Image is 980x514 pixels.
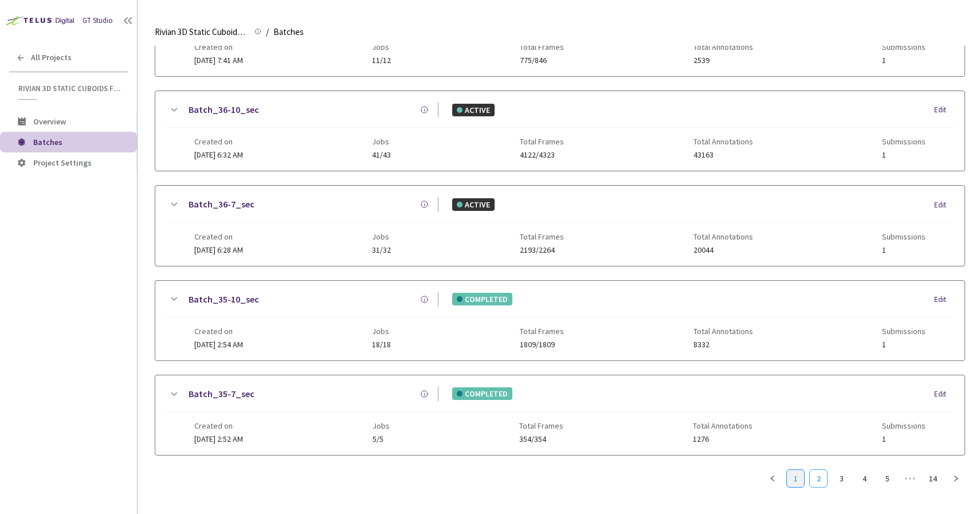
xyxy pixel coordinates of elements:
[31,53,72,62] span: All Projects
[452,104,495,116] div: ACTIVE
[693,137,753,146] span: Total Annotations
[372,232,391,241] span: Jobs
[372,151,391,159] span: 41/43
[273,25,304,39] span: Batches
[693,56,753,65] span: 2539
[520,42,564,52] span: Total Frames
[693,327,753,336] span: Total Annotations
[693,340,753,349] span: 8332
[947,469,965,488] button: right
[901,469,919,488] li: Next 5 Pages
[155,91,965,171] div: Batch_36-10_secACTIVEEditCreated on[DATE] 6:32 AMJobs41/43Total Frames4122/4323Total Annotations4...
[856,470,873,487] a: 4
[934,104,953,116] div: Edit
[947,469,965,488] li: Next Page
[924,469,942,488] li: 14
[882,340,926,349] span: 1
[879,470,896,487] a: 5
[882,56,926,65] span: 1
[855,469,873,488] li: 4
[194,327,243,336] span: Created on
[373,421,390,430] span: Jobs
[882,435,926,444] span: 1
[266,25,269,39] li: /
[452,293,512,305] div: COMPLETED
[833,470,850,487] a: 3
[155,375,965,455] div: Batch_35-7_secCOMPLETEDEditCreated on[DATE] 2:52 AMJobs5/5Total Frames354/354Total Annotations127...
[194,137,243,146] span: Created on
[33,116,66,127] span: Overview
[520,232,564,241] span: Total Frames
[952,475,959,482] span: right
[809,469,828,488] li: 2
[882,246,926,254] span: 1
[934,199,953,211] div: Edit
[189,103,259,117] a: Batch_36-10_sec
[882,42,926,52] span: Submissions
[520,137,564,146] span: Total Frames
[693,232,753,241] span: Total Annotations
[693,42,753,52] span: Total Annotations
[519,421,563,430] span: Total Frames
[878,469,896,488] li: 5
[519,435,563,444] span: 354/354
[189,292,259,307] a: Batch_35-10_sec
[693,151,753,159] span: 43163
[520,246,564,254] span: 2193/2264
[693,246,753,254] span: 20044
[372,42,391,52] span: Jobs
[520,340,564,349] span: 1809/1809
[882,421,926,430] span: Submissions
[33,137,62,147] span: Batches
[693,421,752,430] span: Total Annotations
[189,387,254,401] a: Batch_35-7_sec
[763,469,782,488] button: left
[194,150,243,160] span: [DATE] 6:32 AM
[693,435,752,444] span: 1276
[372,327,391,336] span: Jobs
[373,435,390,444] span: 5/5
[882,151,926,159] span: 1
[194,232,243,241] span: Created on
[882,232,926,241] span: Submissions
[882,137,926,146] span: Submissions
[763,469,782,488] li: Previous Page
[924,470,942,487] a: 14
[934,294,953,305] div: Edit
[33,158,92,168] span: Project Settings
[832,469,850,488] li: 3
[452,387,512,400] div: COMPLETED
[934,389,953,400] div: Edit
[155,186,965,265] div: Batch_36-7_secACTIVEEditCreated on[DATE] 6:28 AMJobs31/32Total Frames2193/2264Total Annotations20...
[194,421,243,430] span: Created on
[810,470,827,487] a: 2
[194,245,243,255] span: [DATE] 6:28 AM
[18,84,121,93] span: Rivian 3D Static Cuboids fixed[2024-25]
[83,15,113,26] div: GT Studio
[372,137,391,146] span: Jobs
[155,25,248,39] span: Rivian 3D Static Cuboids fixed[2024-25]
[882,327,926,336] span: Submissions
[372,246,391,254] span: 31/32
[901,469,919,488] span: •••
[769,475,776,482] span: left
[786,469,805,488] li: 1
[194,55,243,65] span: [DATE] 7:41 AM
[372,56,391,65] span: 11/12
[155,281,965,360] div: Batch_35-10_secCOMPLETEDEditCreated on[DATE] 2:54 AMJobs18/18Total Frames1809/1809Total Annotatio...
[520,327,564,336] span: Total Frames
[372,340,391,349] span: 18/18
[189,197,254,211] a: Batch_36-7_sec
[520,56,564,65] span: 775/846
[194,434,243,444] span: [DATE] 2:52 AM
[194,339,243,350] span: [DATE] 2:54 AM
[520,151,564,159] span: 4122/4323
[452,198,495,211] div: ACTIVE
[194,42,243,52] span: Created on
[787,470,804,487] a: 1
